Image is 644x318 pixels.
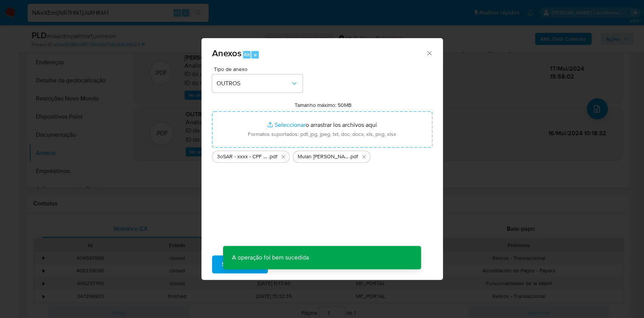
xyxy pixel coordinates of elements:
label: Tamanho máximo: 50MB [295,102,352,108]
button: Eliminar Mulan Joubert de Souza Silva 166969751_2025_09_22_08_48_01 - Principal.pdf [360,152,369,161]
button: OUTROS [212,74,303,93]
span: Cancelar [281,256,305,273]
p: A operação foi bem sucedida [223,246,318,269]
span: OUTROS [217,80,290,87]
span: 3oSAR - xxxx - CPF 12189777798 - [PERSON_NAME] [PERSON_NAME] [217,153,269,161]
span: a [254,51,257,58]
span: Mulan [PERSON_NAME] [PERSON_NAME] 166969751_2025_09_22_08_48_01 - Principal [298,153,349,161]
button: Subir arquivo [212,255,268,273]
span: .pdf [269,153,277,161]
span: .pdf [349,153,358,161]
button: Eliminar 3oSAR - xxxx - CPF 12189777798 - JOUBERT DE SOUZA SILVA.pdf [279,152,288,161]
button: Cerrar [426,49,432,56]
span: Alt [244,51,250,58]
ul: Archivos seleccionados [212,148,432,163]
span: Subir arquivo [222,256,258,273]
span: Anexos [212,46,241,60]
span: Tipo de anexo [214,66,304,72]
